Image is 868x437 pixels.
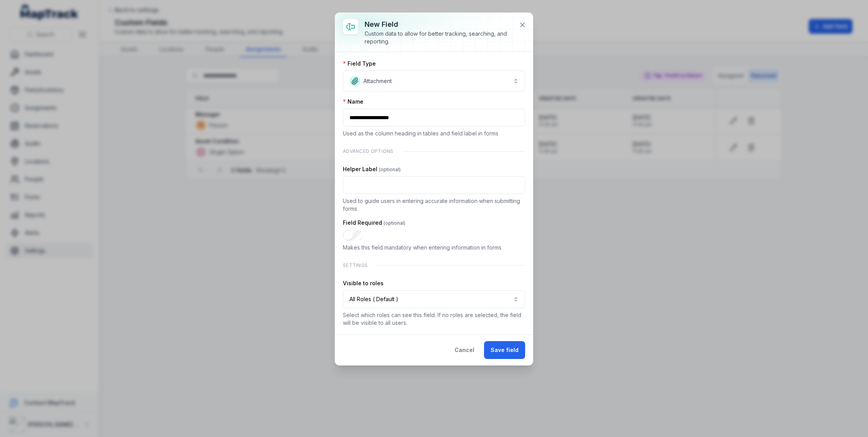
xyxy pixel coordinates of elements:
[343,311,525,327] p: Select which roles can see this field. If no roles are selected, the field will be visible to all...
[343,130,525,137] p: Used as the column heading in tables and field label in forms
[343,230,363,241] input: :ram:-form-item-label
[343,109,525,127] input: :raj:-form-item-label
[343,279,384,287] label: Visible to roles
[343,290,525,308] button: All Roles ( Default )
[484,341,525,359] button: Save field
[343,244,525,251] p: Makes this field mandatory when entering information in forms
[365,19,513,30] h3: New field
[365,30,513,45] div: Custom data to allow for better tracking, searching, and reporting.
[343,258,525,273] div: Settings
[343,197,525,213] p: Used to guide users in entering accurate information when submitting forms
[448,341,481,359] button: Cancel
[343,176,525,194] input: :ral:-form-item-label
[343,98,363,106] label: Name
[343,165,401,173] label: Helper Label
[343,60,376,68] label: Field Type
[343,219,405,227] label: Field Required
[343,144,525,159] div: Advanced Options
[343,71,525,92] button: Attachment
